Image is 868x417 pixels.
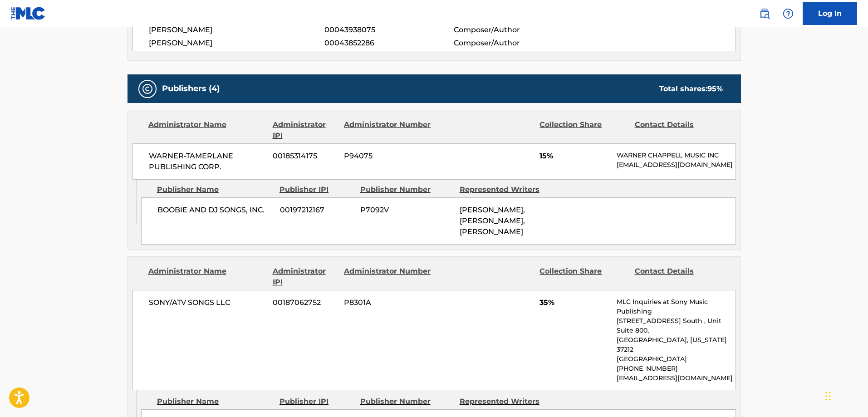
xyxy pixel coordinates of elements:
[11,7,46,20] img: MLC Logo
[617,297,735,316] p: MLC Inquiries at Sony Music Publishing
[460,206,525,236] span: [PERSON_NAME], [PERSON_NAME], [PERSON_NAME]
[783,8,794,19] img: help
[803,2,857,25] a: Log In
[617,160,735,170] p: [EMAIL_ADDRESS][DOMAIN_NAME]
[273,297,337,308] span: 00187062752
[360,205,453,216] span: P7092V
[617,364,735,373] p: [PHONE_NUMBER]
[454,38,571,49] span: Composer/Author
[324,38,453,49] span: 00043852286
[755,5,774,23] a: Public Search
[162,83,220,94] h5: Publishers (4)
[273,266,337,288] div: Administrator IPI
[148,119,266,141] div: Administrator Name
[280,184,353,195] div: Publisher IPI
[273,151,337,162] span: 00185314175
[617,335,735,354] p: [GEOGRAPHIC_DATA], [US_STATE] 37212
[157,205,273,216] span: BOOBIE AND DJ SONGS, INC.
[759,8,770,19] img: search
[707,84,723,93] span: 95 %
[360,396,453,407] div: Publisher Number
[149,151,266,172] span: WARNER-TAMERLANE PUBLISHING CORP.
[823,373,868,417] div: 聊天小工具
[539,297,610,308] span: 35%
[273,119,337,141] div: Administrator IPI
[280,396,353,407] div: Publisher IPI
[617,373,735,383] p: [EMAIL_ADDRESS][DOMAIN_NAME]
[539,266,628,288] div: Collection Share
[617,354,735,364] p: [GEOGRAPHIC_DATA]
[142,83,153,94] img: Publishers
[779,5,797,23] div: Help
[539,151,610,162] span: 15%
[344,266,432,288] div: Administrator Number
[823,373,868,417] iframe: Chat Widget
[344,119,432,141] div: Administrator Number
[280,205,353,216] span: 00197212167
[344,297,432,308] span: P8301A
[617,151,735,160] p: WARNER CHAPPELL MUSIC INC
[825,383,831,410] div: 拖曳
[149,38,325,49] span: [PERSON_NAME]
[157,184,273,195] div: Publisher Name
[344,151,432,162] span: P94075
[460,396,552,407] div: Represented Writers
[149,25,325,35] span: [PERSON_NAME]
[149,297,266,308] span: SONY/ATV SONGS LLC
[148,266,266,288] div: Administrator Name
[617,316,735,335] p: [STREET_ADDRESS] South , Unit Suite 800,
[635,119,723,141] div: Contact Details
[157,396,273,407] div: Publisher Name
[635,266,723,288] div: Contact Details
[454,25,571,35] span: Composer/Author
[324,25,453,35] span: 00043938075
[539,119,628,141] div: Collection Share
[460,184,552,195] div: Represented Writers
[360,184,453,195] div: Publisher Number
[659,83,723,94] div: Total shares:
